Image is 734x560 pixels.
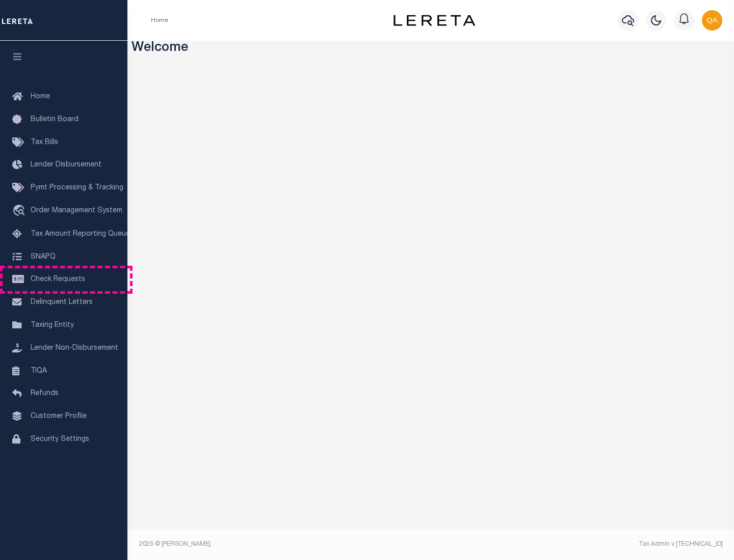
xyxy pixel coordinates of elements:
[438,540,723,549] div: Tax Admin v.[TECHNICAL_ID]
[31,207,122,214] span: Order Management System
[394,15,475,26] img: logo-dark.svg
[31,367,47,374] span: TIQA
[702,10,722,31] img: svg+xml;base64,PHN2ZyB4bWxucz0iaHR0cDovL3d3dy53My5vcmcvMjAwMC9zdmciIHBvaW50ZXItZXZlbnRzPSJub25lIi...
[12,205,29,218] i: travel_explore
[151,16,168,25] li: Home
[31,161,101,169] span: Lender Disbursement
[31,231,130,238] span: Tax Amount Reporting Queue
[132,41,730,57] h3: Welcome
[31,93,50,100] span: Home
[31,390,59,397] span: Refunds
[31,413,87,420] span: Customer Profile
[31,184,123,191] span: Pymt Processing & Tracking
[31,299,93,306] span: Delinquent Letters
[31,116,78,123] span: Bulletin Board
[31,345,118,352] span: Lender Non-Disbursement
[132,540,431,549] div: 2025 © [PERSON_NAME].
[31,436,89,443] span: Security Settings
[31,322,74,329] span: Taxing Entity
[31,139,58,146] span: Tax Bills
[31,253,56,260] span: SNAPQ
[31,276,85,283] span: Check Requests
